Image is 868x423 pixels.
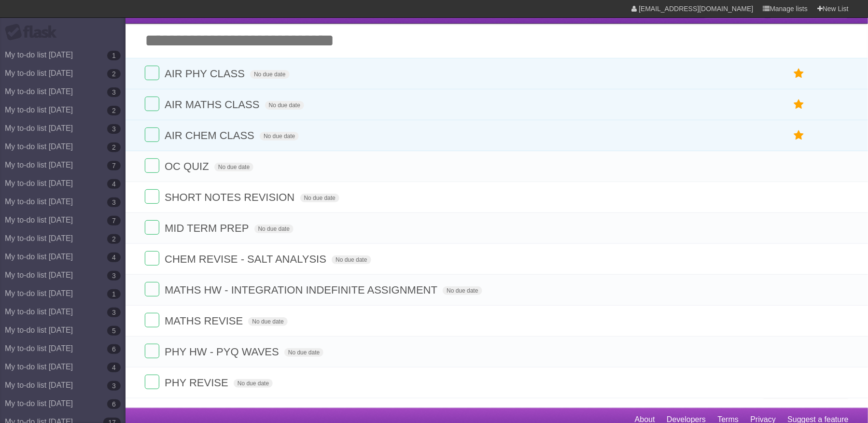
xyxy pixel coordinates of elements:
[254,225,294,233] span: No due date
[265,101,304,110] span: No due date
[332,255,371,264] span: No due date
[165,284,440,296] span: MATHS HW - INTEGRATION INDEFINITE ASSIGNMENT
[107,381,121,391] b: 3
[107,69,121,79] b: 2
[145,97,159,111] label: Done
[165,377,231,389] span: PHY REVISE
[790,97,808,113] label: Star task
[107,234,121,244] b: 2
[145,158,159,173] label: Done
[107,344,121,354] b: 6
[107,289,121,299] b: 1
[165,68,247,80] span: AIR PHY CLASS
[145,66,159,80] label: Done
[107,87,121,97] b: 3
[790,127,808,143] label: Star task
[165,315,245,327] span: MATHS REVISE
[214,163,253,171] span: No due date
[107,399,121,409] b: 6
[145,375,159,389] label: Done
[165,160,211,172] span: OC QUIZ
[107,363,121,372] b: 4
[165,99,262,111] span: AIR MATHS CLASS
[107,106,121,115] b: 2
[107,179,121,189] b: 4
[107,161,121,170] b: 7
[300,194,339,202] span: No due date
[107,142,121,152] b: 2
[107,326,121,336] b: 5
[145,189,159,204] label: Done
[165,191,297,203] span: SHORT NOTES REVISION
[107,51,121,60] b: 1
[107,197,121,207] b: 3
[107,124,121,134] b: 3
[145,220,159,235] label: Done
[145,127,159,142] label: Done
[107,216,121,226] b: 7
[165,253,329,265] span: CHEM REVISE - SALT ANALYSIS
[145,282,159,296] label: Done
[284,348,323,357] span: No due date
[145,344,159,358] label: Done
[145,251,159,266] label: Done
[145,313,159,327] label: Done
[250,70,289,79] span: No due date
[107,253,121,262] b: 4
[165,129,257,141] span: AIR CHEM CLASS
[443,286,482,295] span: No due date
[165,222,251,234] span: MID TERM PREP
[234,379,273,388] span: No due date
[248,317,287,326] span: No due date
[107,308,121,317] b: 3
[107,271,121,281] b: 3
[790,66,808,82] label: Star task
[260,132,299,141] span: No due date
[5,24,63,41] div: Flask
[165,346,281,358] span: PHY HW - PYQ WAVES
